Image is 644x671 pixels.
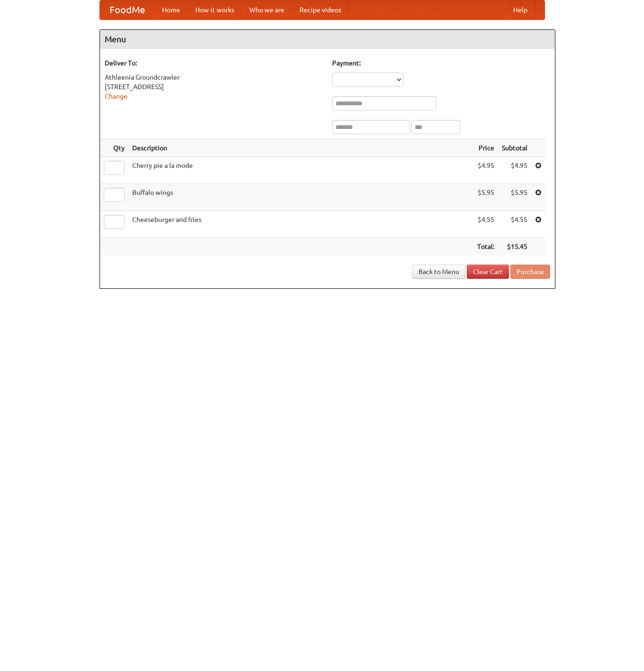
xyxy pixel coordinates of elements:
h5: Deliver To: [105,58,323,68]
a: Help [506,0,535,19]
a: Back to Menu [412,265,465,279]
th: Total: [473,238,498,256]
td: Cheeseburger and fries [128,211,473,238]
td: $5.95 [498,184,531,211]
button: Purchase [510,265,550,279]
th: Subtotal [498,139,531,157]
a: Change [105,92,127,100]
td: $4.95 [498,157,531,184]
a: How it works [188,0,242,19]
div: Athleenia Groundcrawler [105,73,323,82]
a: Recipe videos [292,0,349,19]
h5: Payment: [332,58,550,68]
a: Home [154,0,188,19]
a: FoodMe [100,0,154,19]
td: $4.95 [473,157,498,184]
td: $4.55 [473,211,498,238]
th: $15.45 [498,238,531,256]
td: $5.95 [473,184,498,211]
td: Buffalo wings [128,184,473,211]
a: Who we are [242,0,292,19]
a: Clear Cart [467,265,509,279]
td: $4.55 [498,211,531,238]
td: Cherry pie a la mode [128,157,473,184]
th: Qty [100,139,128,157]
th: Description [128,139,473,157]
th: Price [473,139,498,157]
h4: Menu [100,30,555,49]
div: [STREET_ADDRESS] [105,82,323,92]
